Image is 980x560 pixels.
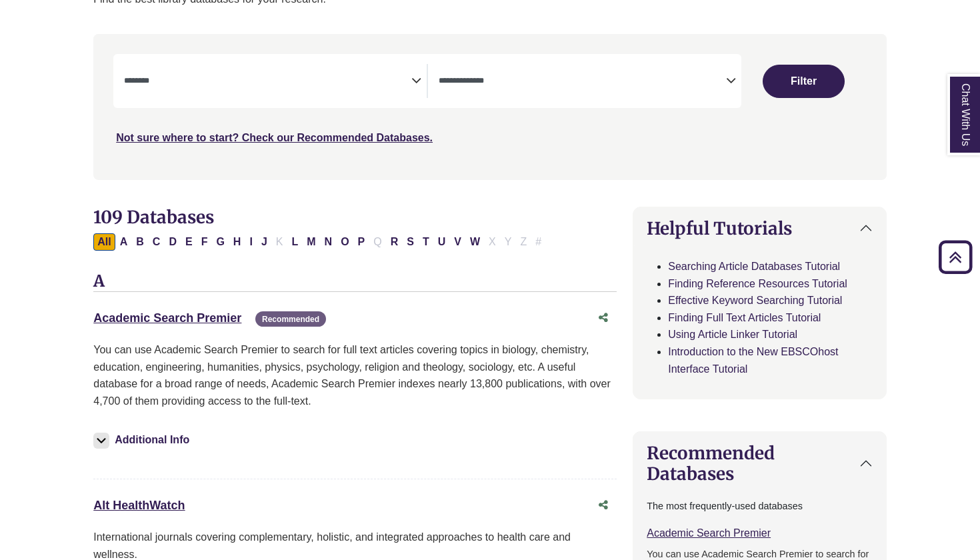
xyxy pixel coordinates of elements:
button: Filter Results P [354,233,369,251]
button: Filter Results D [165,233,181,251]
button: Filter Results M [303,233,319,251]
button: Share this database [590,305,617,331]
button: Filter Results H [229,233,245,251]
button: All [93,233,115,251]
button: Filter Results I [245,233,256,251]
button: Filter Results O [337,233,353,251]
button: Filter Results A [116,233,132,251]
nav: Search filters [93,34,887,179]
a: Introduction to the New EBSCOhost Interface Tutorial [668,346,838,375]
a: Effective Keyword Searching Tutorial [668,295,842,306]
span: 109 Databases [93,206,214,228]
a: Not sure where to start? Check our Recommended Databases. [116,132,433,143]
button: Filter Results J [257,233,271,251]
button: Filter Results W [466,233,484,251]
button: Filter Results G [212,233,228,251]
textarea: Search [124,77,411,87]
button: Filter Results V [450,233,465,251]
button: Share this database [590,493,617,518]
textarea: Search [439,77,726,87]
button: Helpful Tutorials [633,207,886,249]
a: Back to Top [934,248,977,266]
button: Filter Results T [419,233,433,251]
p: You can use Academic Search Premier to search for full text articles covering topics in biology, ... [93,341,617,409]
button: Filter Results L [287,233,302,251]
button: Filter Results R [387,233,403,251]
button: Filter Results E [181,233,197,251]
div: Alpha-list to filter by first letter of database name [93,235,547,247]
button: Filter Results F [197,233,212,251]
button: Recommended Databases [633,432,886,495]
button: Filter Results U [434,233,450,251]
button: Filter Results N [321,233,337,251]
p: The most frequently-used databases [647,499,873,514]
a: Using Article Linker Tutorial [668,329,797,340]
a: Searching Article Databases Tutorial [668,261,840,272]
button: Filter Results C [149,233,165,251]
span: Recommended [255,311,326,327]
a: Alt HealthWatch [93,499,185,512]
a: Finding Full Text Articles Tutorial [668,312,821,323]
button: Submit for Search Results [763,65,845,98]
a: Academic Search Premier [647,527,771,539]
a: Academic Search Premier [93,311,241,325]
button: Filter Results B [132,233,148,251]
a: Finding Reference Resources Tutorial [668,278,847,289]
button: Filter Results S [403,233,418,251]
button: Additional Info [93,431,193,449]
h3: A [93,272,617,292]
